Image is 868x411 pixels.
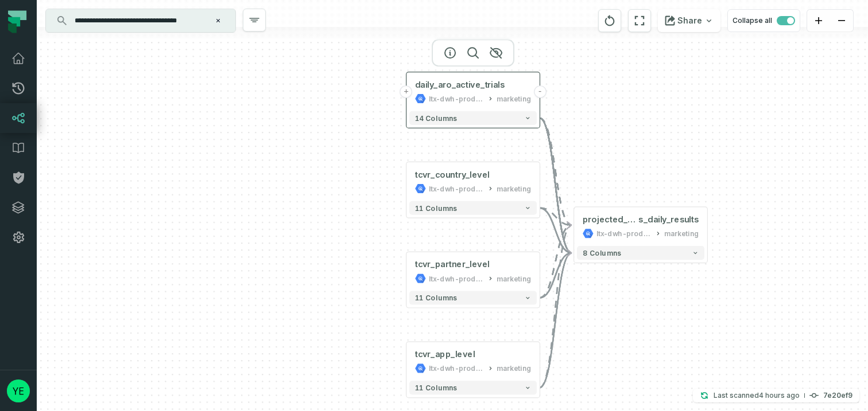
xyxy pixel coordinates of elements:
span: 11 columns [415,293,458,302]
div: marketing [497,93,531,104]
button: - [534,85,547,98]
button: Share [658,9,720,32]
button: zoom out [830,10,853,32]
button: Collapse all [727,9,800,32]
div: tcvr_country_level [415,169,490,180]
div: marketing [664,228,699,239]
div: ltx-dwh-prod-processed [596,228,652,239]
div: projected_paying_users_daily_results [583,214,699,225]
p: Last scanned [714,390,800,401]
span: 11 columns [415,383,458,392]
span: 14 columns [415,114,458,122]
button: Last scanned[DATE] 5:19:25 AM7e20ef9 [693,389,859,402]
button: + [400,85,413,98]
g: Edge from bfa0a5851bfbe10ad6ad9391167acd8c to 1edde0a2395fd3f4be08354a24af910d [540,118,571,225]
button: Clear search query [212,15,224,26]
relative-time: Sep 3, 2025, 5:19 AM GMT+3 [759,391,800,400]
div: daily_aro_active_trials [415,79,505,90]
h4: 7e20ef9 [823,392,852,399]
img: avatar of yedidya [7,379,30,402]
div: ltx-dwh-prod-processed [429,273,485,284]
div: marketing [497,363,531,374]
div: ltx-dwh-prod-processed [429,363,485,374]
div: ltx-dwh-prod-processed [429,183,485,194]
g: Edge from 6ef14d9d5491ba454092f26a778b08a0 to 1edde0a2395fd3f4be08354a24af910d [540,225,571,388]
span: projected_paying_user [583,214,639,225]
span: s_daily_results [638,214,699,225]
g: Edge from 9f8cd9ac5b03b404f51749c87d218d9e to 1edde0a2395fd3f4be08354a24af910d [540,225,571,298]
span: 8 columns [583,249,622,257]
div: tcvr_partner_level [415,259,490,270]
div: ltx-dwh-prod-processed [429,93,485,104]
g: Edge from 8a3b422b3ea14008e818df736aa58e32 to 1edde0a2395fd3f4be08354a24af910d [540,208,571,225]
span: 11 columns [415,203,458,212]
div: marketing [497,183,531,194]
div: tcvr_app_level [415,349,475,360]
button: zoom in [807,10,830,32]
g: Edge from bfa0a5851bfbe10ad6ad9391167acd8c to 1edde0a2395fd3f4be08354a24af910d [540,118,571,253]
div: marketing [497,273,531,284]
